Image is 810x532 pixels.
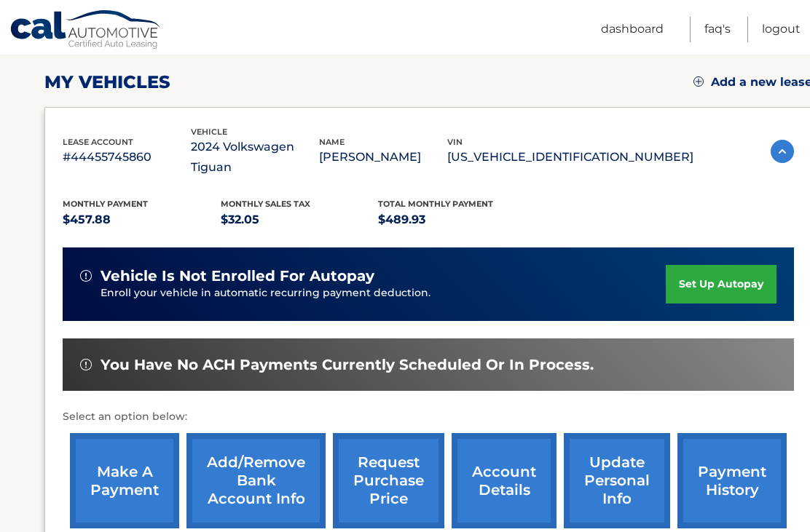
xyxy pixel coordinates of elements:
a: account details [452,433,557,528]
a: FAQ's [704,17,731,42]
span: lease account [63,137,133,147]
p: $32.05 [221,210,379,230]
a: set up autopay [666,265,776,303]
a: request purchase price [333,433,444,528]
h2: my vehicles [44,71,170,93]
img: add.svg [693,76,704,87]
span: Monthly Payment [63,199,148,209]
span: vehicle [191,127,227,137]
p: 2024 Volkswagen Tiguan [191,137,319,178]
img: accordion-active.svg [771,140,794,163]
p: #44455745860 [63,147,191,167]
p: $457.88 [63,210,221,230]
img: alert-white.svg [80,270,92,282]
p: Enroll your vehicle in automatic recurring payment deduction. [101,285,666,301]
a: Add/Remove bank account info [186,433,326,528]
span: vehicle is not enrolled for autopay [101,267,374,285]
a: Cal Automotive [9,9,162,52]
a: payment history [677,433,787,528]
span: vin [447,137,463,147]
img: alert-white.svg [80,359,92,370]
a: Dashboard [601,17,664,42]
span: You have no ACH payments currently scheduled or in process. [101,356,594,374]
span: Monthly sales Tax [221,199,310,209]
span: Total Monthly Payment [378,199,493,209]
p: [PERSON_NAME] [319,147,447,167]
a: Logout [762,17,801,42]
a: make a payment [70,433,179,528]
p: [US_VEHICLE_IDENTIFICATION_NUMBER] [447,147,693,167]
a: update personal info [564,433,670,528]
span: name [319,137,345,147]
p: $489.93 [378,210,536,230]
p: Select an option below: [63,408,794,426]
